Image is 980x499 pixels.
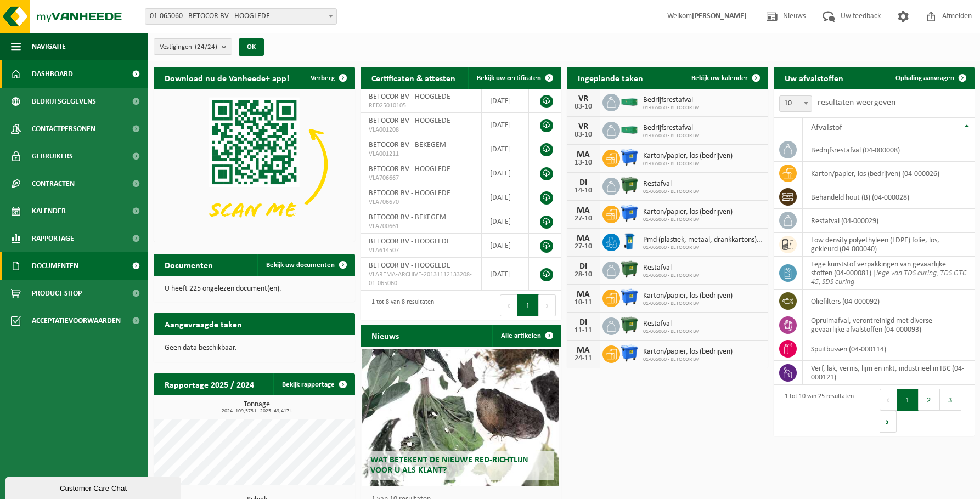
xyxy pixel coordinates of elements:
[572,346,594,355] div: MA
[32,307,121,334] span: Acceptatievoorwaarden
[572,122,594,131] div: VR
[620,344,639,362] img: WB-1100-HPE-BE-01
[369,213,446,222] span: BETOCOR BV - BEKEGEM
[257,254,354,276] a: Bekijk uw documenten
[572,243,594,251] div: 27-10
[482,89,529,113] td: [DATE]
[362,349,559,486] a: Wat betekent de nieuwe RED-richtlijn voor u als klant?
[572,262,594,271] div: DI
[160,39,217,55] span: Vestigingen
[159,401,355,414] h3: Tonnage
[643,264,699,273] span: Restafval
[159,409,355,414] span: 2024: 109,573 t - 2025: 49,417 t
[482,113,529,137] td: [DATE]
[811,123,842,132] span: Afvalstof
[369,270,474,288] span: VLAREMA-ARCHIVE-20131112133208-01-065060
[154,373,265,395] h2: Rapportage 2025 / 2024
[774,67,854,88] h2: Uw afvalstoffen
[803,257,975,290] td: lege kunststof verpakkingen van gevaarlijke stoffen (04-000081) |
[369,93,450,101] span: BETOCOR BV - HOOGLEDE
[361,325,410,346] h2: Nieuws
[643,217,733,223] span: 01-065060 - BETOCOR BV
[369,117,450,125] span: BETOCOR BV - HOOGLEDE
[154,313,253,334] h2: Aangevraagde taken
[643,300,733,307] span: 01-065060 - BETOCOR BV
[643,356,733,363] span: 01-065060 - BETOCOR BV
[643,245,763,251] span: 01-065060 - BETOCOR BV
[154,254,224,275] h2: Documenten
[165,285,344,293] p: U heeft 225 ongelezen document(en).
[692,12,747,20] strong: [PERSON_NAME]
[620,124,639,134] img: HK-XC-30-GN-00
[165,344,344,352] p: Geen data beschikbaar.
[239,38,264,56] button: OK
[492,325,560,347] a: Alle artikelen
[643,208,733,217] span: Karton/papier, los (bedrijven)
[145,8,337,25] span: 01-065060 - BETOCOR BV - HOOGLEDE
[803,209,975,233] td: restafval (04-000029)
[361,67,466,88] h2: Certificaten & attesten
[154,38,232,55] button: Vestigingen(24/24)
[145,9,336,24] span: 01-065060 - BETOCOR BV - HOOGLEDE
[154,67,300,88] h2: Download nu de Vanheede+ app!
[643,273,699,279] span: 01-065060 - BETOCOR BV
[32,252,78,280] span: Documenten
[572,94,594,103] div: VR
[369,246,474,255] span: VLA614507
[620,97,639,106] img: HK-XC-30-GN-00
[369,237,450,246] span: BETOCOR BV - HOOGLEDE
[572,131,594,139] div: 03-10
[887,67,973,89] a: Ophaling aanvragen
[32,170,75,197] span: Contracten
[32,143,73,170] span: Gebruikers
[369,150,474,158] span: VLA001211
[32,115,95,143] span: Contactpersonen
[195,43,217,50] count: (24/24)
[572,290,594,299] div: MA
[643,133,699,139] span: 01-065060 - BETOCOR BV
[818,98,895,107] label: resultaten weergeven
[803,162,975,185] td: karton/papier, los (bedrijven) (04-000026)
[369,126,474,134] span: VLA001208
[572,150,594,159] div: MA
[32,33,66,60] span: Navigatie
[803,290,975,313] td: oliefilters (04-000092)
[572,327,594,334] div: 11-11
[311,75,335,82] span: Verberg
[643,328,699,335] span: 01-065060 - BETOCOR BV
[572,103,594,111] div: 03-10
[32,88,96,115] span: Bedrijfsgegevens
[482,137,529,161] td: [DATE]
[620,204,639,223] img: WB-1100-HPE-BE-01
[897,389,919,411] button: 1
[643,189,699,195] span: 01-065060 - BETOCOR BV
[500,294,517,316] button: Previous
[32,225,74,252] span: Rapportage
[369,189,450,197] span: BETOCOR BV - HOOGLEDE
[643,292,733,300] span: Karton/papier, los (bedrijven)
[482,161,529,185] td: [DATE]
[895,75,954,82] span: Ophaling aanvragen
[811,269,966,286] i: lege van TDS curing, TDS GTC 45, SDS curing
[273,373,354,395] a: Bekijk rapportage
[572,206,594,215] div: MA
[572,271,594,279] div: 28-10
[32,60,73,88] span: Dashboard
[572,299,594,307] div: 10-11
[482,234,529,258] td: [DATE]
[780,96,812,111] span: 10
[572,215,594,223] div: 27-10
[369,141,446,149] span: BETOCOR BV - BEKEGEM
[5,475,183,499] iframe: chat widget
[154,89,355,240] img: Download de VHEPlus App
[643,320,699,328] span: Restafval
[620,260,639,279] img: WB-1100-HPE-GN-01
[643,124,699,133] span: Bedrijfsrestafval
[643,161,733,167] span: 01-065060 - BETOCOR BV
[779,388,854,434] div: 1 tot 10 van 25 resultaten
[880,411,897,433] button: Next
[477,75,541,82] span: Bekijk uw certificaten
[572,187,594,195] div: 14-10
[572,159,594,167] div: 13-10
